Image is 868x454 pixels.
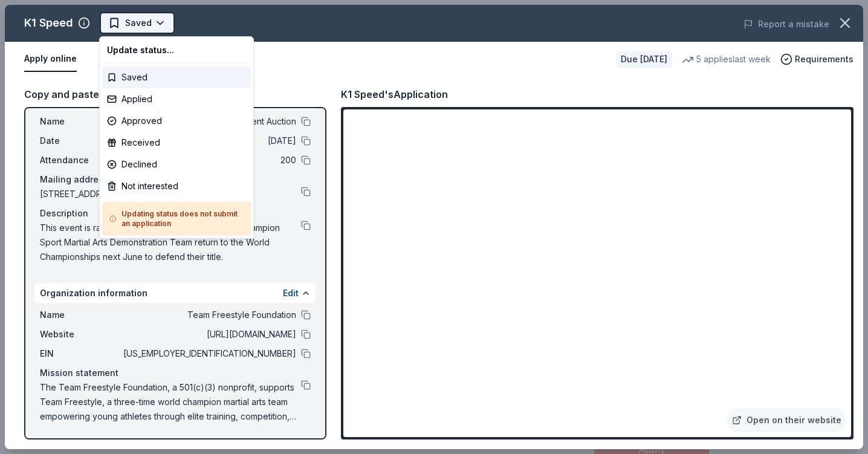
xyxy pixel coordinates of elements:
div: Applied [102,88,251,110]
div: Saved [102,66,251,88]
div: Update status... [102,39,251,61]
span: Award Banquet Silent Auction [212,15,308,29]
div: Approved [102,110,251,132]
h5: Updating status does not submit an application [109,209,244,229]
div: Not interested [102,175,251,197]
div: Received [102,132,251,154]
div: Declined [102,154,251,175]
